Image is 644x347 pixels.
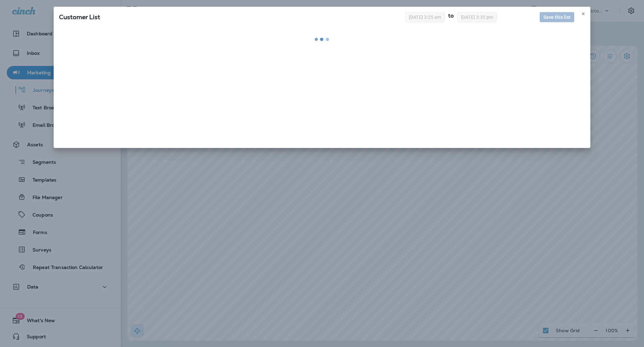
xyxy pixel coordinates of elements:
button: [DATE] 3:25 am [405,12,445,22]
span: [DATE] 3:35 pm [461,15,493,20]
span: Save this list [543,15,571,20]
div: to [445,12,457,22]
button: [DATE] 3:35 pm [457,12,497,22]
span: [DATE] 3:25 am [409,15,441,20]
button: Save this list [540,12,574,22]
span: SQL [59,13,100,21]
